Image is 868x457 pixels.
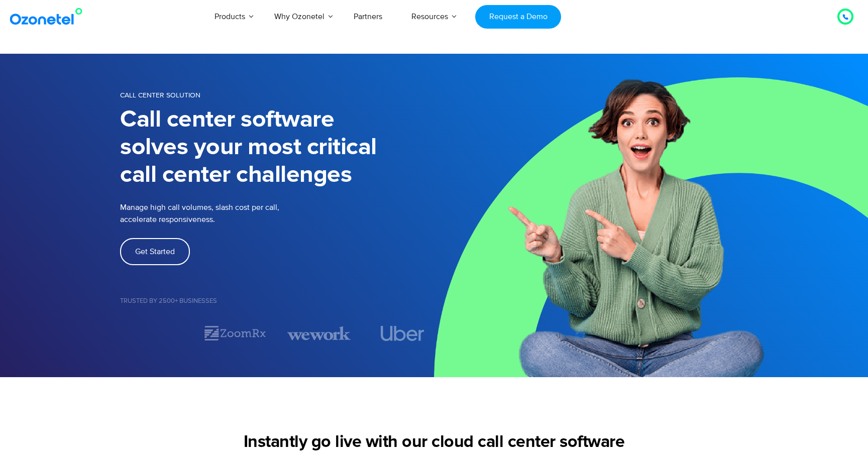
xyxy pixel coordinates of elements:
img: zoomrx [203,324,267,342]
img: uber [380,326,424,341]
h5: Trusted by 2500+ Businesses [120,298,434,304]
a: Request a Demo [475,5,561,29]
span: Get Started [135,248,175,256]
div: Image Carousel [120,324,434,342]
h2: Instantly go live with our cloud call center software [120,432,748,452]
div: 2 / 7 [203,324,267,342]
p: Manage high call volumes, slash cost per call, accelerate responsiveness. [120,201,346,225]
div: 1 / 7 [120,327,183,339]
div: 3 / 7 [287,324,351,342]
span: Call Center Solution [120,91,200,99]
img: wework [287,324,351,342]
div: 4 / 7 [371,326,434,341]
h1: Call center software solves your most critical call center challenges [120,106,434,189]
a: Get Started [120,238,190,265]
